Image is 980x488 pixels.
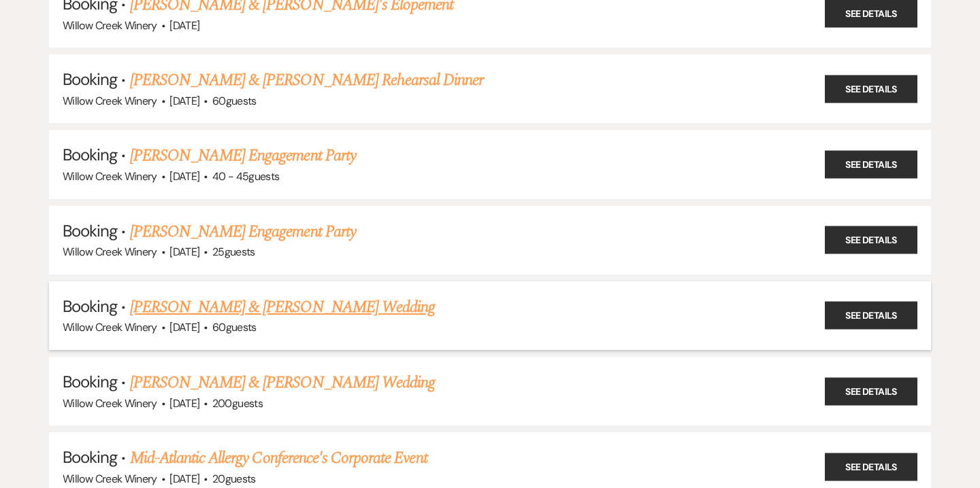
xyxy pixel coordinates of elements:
[63,296,117,317] span: Booking
[169,320,199,334] span: [DATE]
[63,94,157,108] span: Willow Creek Winery
[212,472,256,486] span: 20 guests
[169,18,199,33] span: [DATE]
[130,295,435,319] a: [PERSON_NAME] & [PERSON_NAME] Wedding
[212,320,257,334] span: 60 guests
[130,446,427,470] a: Mid-Atlantic Allergy Conference's Corporate Event
[130,220,356,244] a: [PERSON_NAME] Engagement Party
[212,245,255,259] span: 25 guests
[169,245,199,259] span: [DATE]
[169,472,199,486] span: [DATE]
[825,226,917,254] a: See Details
[130,370,435,395] a: [PERSON_NAME] & [PERSON_NAME] Wedding
[169,94,199,108] span: [DATE]
[63,144,117,165] span: Booking
[63,69,117,90] span: Booking
[825,302,917,330] a: See Details
[63,447,117,468] span: Booking
[63,472,157,486] span: Willow Creek Winery
[825,377,917,405] a: See Details
[63,396,157,411] span: Willow Creek Winery
[63,320,157,334] span: Willow Creek Winery
[212,169,280,184] span: 40 - 45 guests
[212,396,263,411] span: 200 guests
[825,151,917,179] a: See Details
[169,169,199,184] span: [DATE]
[130,143,356,168] a: [PERSON_NAME] Engagement Party
[63,245,157,259] span: Willow Creek Winery
[825,453,917,481] a: See Details
[63,169,157,184] span: Willow Creek Winery
[63,371,117,392] span: Booking
[212,94,257,108] span: 60 guests
[63,220,117,241] span: Booking
[169,396,199,411] span: [DATE]
[825,75,917,103] a: See Details
[130,68,484,92] a: [PERSON_NAME] & [PERSON_NAME] Rehearsal Dinner
[63,18,157,33] span: Willow Creek Winery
